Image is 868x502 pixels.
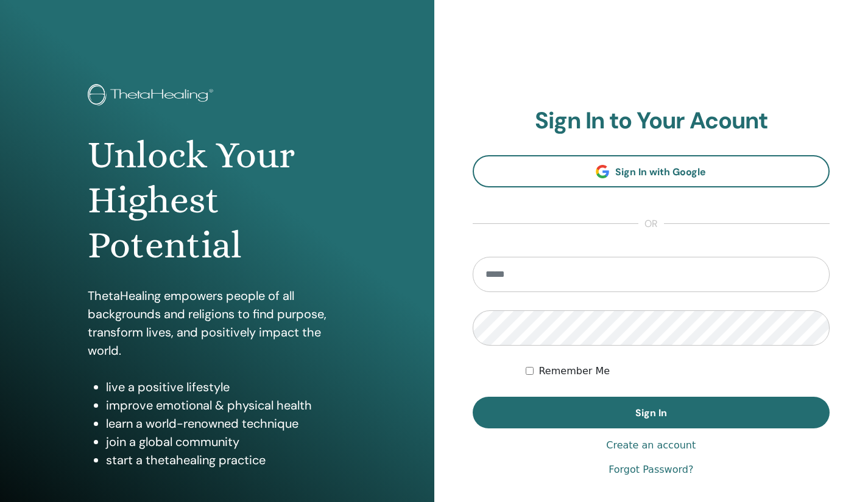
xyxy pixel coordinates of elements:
[635,406,667,419] span: Sign In
[88,133,347,268] h1: Unlock Your Highest Potential
[106,451,347,469] li: start a thetahealing practice
[106,433,347,451] li: join a global community
[473,397,830,428] button: Sign In
[526,364,830,378] div: Keep me authenticated indefinitely or until I manually logout
[606,438,696,453] a: Create an account
[638,217,664,231] span: or
[88,287,347,360] p: ThetaHealing empowers people of all backgrounds and religions to find purpose, transform lives, a...
[615,166,706,178] span: Sign In with Google
[106,414,347,433] li: learn a world-renowned technique
[106,378,347,396] li: live a positive lifestyle
[609,462,693,477] a: Forgot Password?
[473,155,830,187] a: Sign In with Google
[538,364,610,378] label: Remember Me
[473,107,830,135] h2: Sign In to Your Acount
[106,396,347,414] li: improve emotional & physical health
